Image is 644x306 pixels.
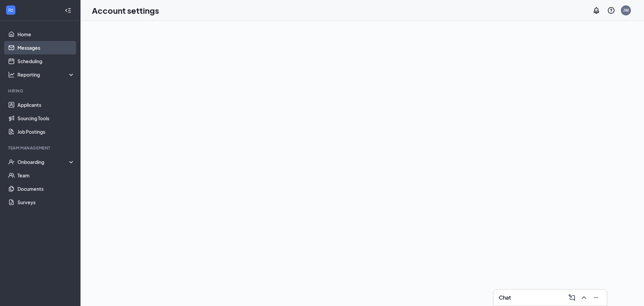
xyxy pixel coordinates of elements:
svg: Minimize [592,294,600,302]
a: Home [17,28,75,41]
svg: QuestionInfo [607,6,615,14]
svg: Collapse [65,7,71,14]
svg: Notifications [592,6,600,14]
svg: WorkstreamLogo [7,7,14,13]
svg: Analysis [8,71,15,78]
button: ChevronUp [579,292,589,303]
a: Job Postings [17,125,75,138]
div: Hiring [8,88,73,94]
div: Team Management [8,145,73,151]
h1: Account settings [92,5,159,16]
button: ComposeMessage [567,292,577,303]
a: Messages [17,41,75,54]
div: Onboarding [17,159,69,165]
a: Scheduling [17,54,75,68]
div: Reporting [17,71,75,78]
div: JW [623,7,629,13]
a: Team [17,169,75,182]
h3: Chat [499,294,511,301]
a: Applicants [17,98,75,112]
button: Minimize [591,292,601,303]
a: Documents [17,182,75,195]
a: Surveys [17,195,75,209]
svg: UserCheck [8,159,15,165]
svg: ComposeMessage [568,294,576,302]
a: Sourcing Tools [17,112,75,125]
svg: ChevronUp [580,294,588,302]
